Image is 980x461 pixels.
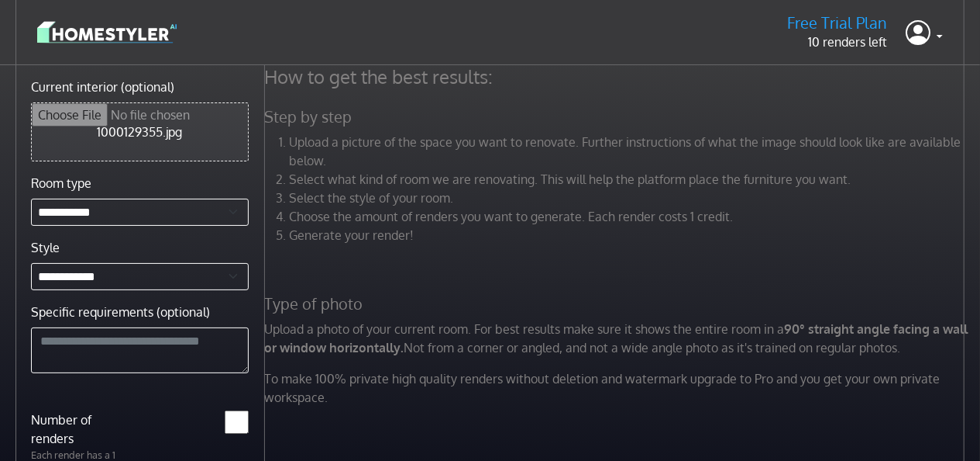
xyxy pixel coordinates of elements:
li: Upload a picture of the space you want to renovate. Further instructions of what the image should... [290,133,968,170]
p: To make 100% private high quality renders without deletion and watermark upgrade to Pro and you g... [256,369,978,407]
p: Upload a photo of your current room. For best results make sure it shows the entire room in a Not... [256,320,978,357]
strong: 90° straight angle facing a wall or window horizontally. [265,321,968,355]
li: Select what kind of room we are renovating. This will help the platform place the furniture you w... [290,170,968,189]
label: Number of renders [22,411,139,448]
h5: Type of photo [256,294,978,314]
h5: Free Trial Plan [787,13,887,33]
label: Current interior (optional) [31,78,174,96]
label: Specific requirements (optional) [31,303,210,321]
li: Select the style of your room. [290,189,968,207]
li: Generate your render! [290,226,968,244]
p: 10 renders left [787,33,887,51]
label: Style [31,238,60,257]
label: Room type [31,174,91,192]
li: Choose the amount of renders you want to generate. Each render costs 1 credit. [290,207,968,226]
h5: Step by step [256,107,978,127]
h4: How to get the best results: [256,65,978,88]
img: logo-3de290ba35641baa71223ecac5eacb59cb85b4c7fdf211dc9aaecaaee71ea2f8.svg [37,19,177,46]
